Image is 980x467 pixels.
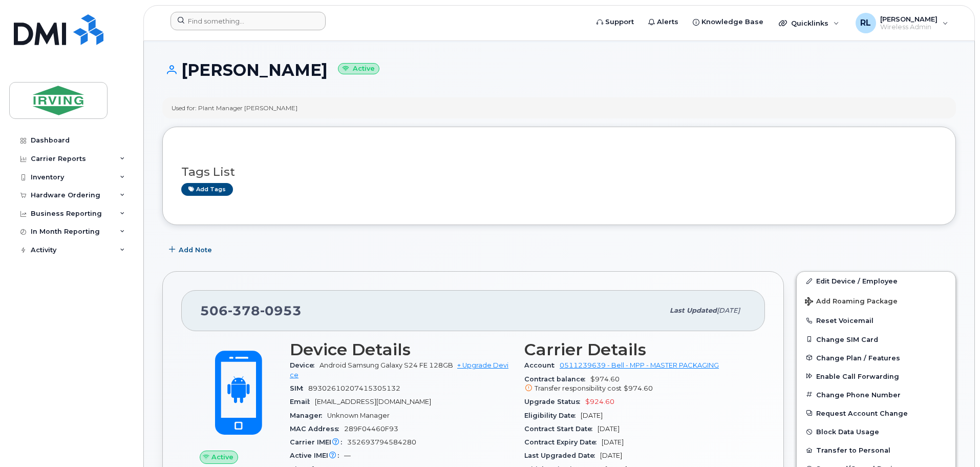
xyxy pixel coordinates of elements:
[816,354,900,361] span: Change Plan / Features
[162,61,956,79] h1: [PERSON_NAME]
[260,303,302,318] span: 0953
[172,104,297,112] div: Used for: Plant Manager [PERSON_NAME]
[535,384,622,392] span: Transfer responsibility cost
[797,311,955,330] button: Reset Voicemail
[797,404,955,422] button: Request Account Change
[880,23,938,31] span: Wireless Admin
[290,340,512,359] h3: Device Details
[290,398,315,405] span: Email
[701,17,763,27] span: Knowledge Base
[290,412,327,419] span: Manager
[581,412,603,419] span: [DATE]
[585,398,614,405] span: $924.60
[797,349,955,367] button: Change Plan / Features
[524,398,585,405] span: Upgrade Status
[211,452,233,462] span: Active
[791,19,828,27] span: Quicklinks
[605,17,634,27] span: Support
[797,367,955,385] button: Enable Call Forwarding
[797,441,955,459] button: Transfer to Personal
[797,422,955,441] button: Block Data Usage
[524,412,581,419] span: Eligibility Date
[624,384,653,392] span: $974.60
[589,12,641,32] a: Support
[717,307,740,314] span: [DATE]
[327,412,390,419] span: Unknown Manager
[860,17,871,29] span: RL
[602,438,624,446] span: [DATE]
[290,384,308,392] span: SIM
[657,17,678,27] span: Alerts
[344,452,351,459] span: —
[179,245,212,255] span: Add Note
[598,425,620,433] span: [DATE]
[524,452,600,459] span: Last Upgraded Date
[290,438,347,446] span: Carrier IMEI
[290,425,344,433] span: MAC Address
[670,307,717,314] span: Last updated
[524,425,598,433] span: Contract Start Date
[772,13,846,33] div: Quicklinks
[290,361,508,378] a: + Upgrade Device
[315,398,431,405] span: [EMAIL_ADDRESS][DOMAIN_NAME]
[200,303,302,318] span: 506
[319,361,453,369] span: Android Samsung Galaxy S24 FE 128GB
[524,375,590,383] span: Contract balance
[524,438,602,446] span: Contract Expiry Date
[308,384,400,392] span: 89302610207415305132
[228,303,260,318] span: 378
[797,272,955,290] a: Edit Device / Employee
[880,15,938,23] span: [PERSON_NAME]
[524,361,560,369] span: Account
[524,340,747,359] h3: Carrier Details
[347,438,416,446] span: 352693794584280
[641,12,686,32] a: Alerts
[338,63,379,75] small: Active
[686,12,771,32] a: Knowledge Base
[848,13,955,33] div: Renelle LeBlanc
[560,361,719,369] a: 0511239639 - Bell - MPP - MASTER PACKAGING
[797,290,955,311] button: Add Roaming Package
[290,361,319,369] span: Device
[816,372,899,380] span: Enable Call Forwarding
[797,385,955,404] button: Change Phone Number
[181,183,233,196] a: Add tags
[524,375,747,394] span: $974.60
[290,452,344,459] span: Active IMEI
[162,240,221,259] button: Add Note
[181,166,937,178] h3: Tags List
[171,12,326,30] input: Find something...
[805,297,898,307] span: Add Roaming Package
[600,452,622,459] span: [DATE]
[344,425,398,433] span: 289F04460F93
[797,330,955,349] button: Change SIM Card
